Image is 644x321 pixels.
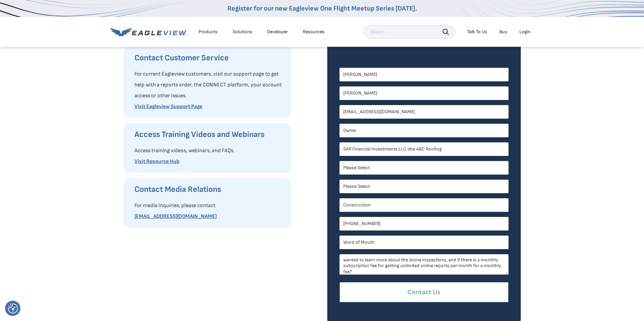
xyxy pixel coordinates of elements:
input: Search [363,25,456,39]
p: For current Eagleview customers, visit our support page to get help with a reports order, the CON... [134,69,284,101]
h3: Contact Media Relations [134,184,284,195]
img: Revisit consent button [8,303,18,314]
a: Visit Resource Hub [134,158,180,165]
p: For media inquiries, please contact [134,200,284,211]
h3: Access Training Videos and Webinars [134,129,284,140]
a: Buy [499,29,507,35]
a: Developer [267,29,288,35]
a: [EMAIL_ADDRESS][DOMAIN_NAME] [134,213,217,220]
a: Register for our new Eagleview One Flight Meetup Series [DATE]. [227,4,417,13]
a: Visit Eagleview Support Page [134,103,202,110]
div: Login [519,29,531,35]
input: Contact Us [339,282,509,303]
textarea: wanted to learn more about the drone inspections, and if there is a monthly subscription fee for ... [339,254,509,275]
h3: Contact Customer Service [134,53,284,63]
div: Products [199,29,218,35]
div: Solutions [233,29,252,35]
div: Talk To Us [467,29,487,35]
p: Access training videos, webinars, and FAQs. [134,145,284,156]
button: Consent Preferences [8,303,18,314]
div: Resources [303,29,325,35]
